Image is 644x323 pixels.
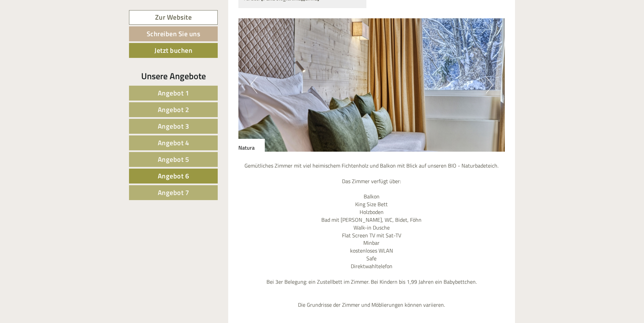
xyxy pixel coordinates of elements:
span: Angebot 4 [158,137,189,148]
button: Next [486,77,493,93]
span: Angebot 1 [158,88,189,98]
div: Unsere Angebote [129,70,218,82]
a: Schreiben Sie uns [129,26,218,41]
span: Angebot 5 [158,154,189,165]
button: Previous [250,77,257,93]
a: Jetzt buchen [129,43,218,58]
p: Gemütliches Zimmer mit viel heimischem Fichtenholz und Balkon mit Blick auf unseren BIO - Naturba... [238,162,505,309]
img: image [238,18,505,152]
span: Angebot 3 [158,121,189,131]
span: Angebot 2 [158,104,189,115]
span: Angebot 6 [158,171,189,181]
a: Zur Website [129,10,218,25]
span: Angebot 7 [158,187,189,198]
div: Natura [238,139,265,152]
